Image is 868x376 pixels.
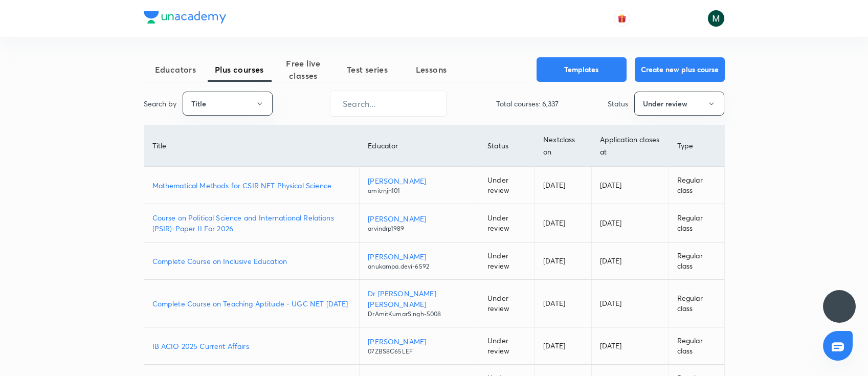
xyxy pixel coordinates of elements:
th: Status [479,125,535,167]
p: [PERSON_NAME] [368,213,471,224]
input: Search... [330,91,446,117]
a: Dr [PERSON_NAME] [PERSON_NAME]DrAmitKumarSingh-5008 [368,288,471,319]
span: Test series [336,63,399,76]
a: IB ACIO 2025 Current Affairs [152,341,351,351]
span: Plus courses [208,63,272,76]
a: [PERSON_NAME]anukampa.devi-6592 [368,251,471,271]
td: [DATE] [591,242,669,280]
p: 07ZBS8C65LEF [368,347,471,356]
p: [PERSON_NAME] [368,175,471,186]
button: Title [183,92,273,116]
p: DrAmitKumarSingh-5008 [368,309,471,319]
td: [DATE] [535,167,591,204]
td: [DATE] [535,204,591,242]
td: [DATE] [535,242,591,280]
p: [PERSON_NAME] [368,251,471,262]
a: Complete Course on Teaching Aptitude - UGC NET [DATE] [152,298,351,309]
a: Course on Political Science and International Relations (PSIR)-Paper II For 2026 [152,212,351,234]
img: Milind Shahare [707,10,725,27]
td: Under review [479,167,535,204]
a: [PERSON_NAME]arvindrp1989 [368,213,471,233]
td: Under review [479,242,535,280]
p: amitrnjn101 [368,186,471,195]
th: Title [144,125,360,167]
img: Company Logo [144,11,226,24]
a: Mathematical Methods for CSIR NET Physical Science [152,180,351,191]
button: Templates [537,57,627,82]
td: [DATE] [591,280,669,327]
a: [PERSON_NAME]amitrnjn101 [368,175,471,195]
th: Next class on [535,125,591,167]
td: [DATE] [591,167,669,204]
span: Free live classes [272,57,336,82]
button: Create new plus course [635,57,725,82]
td: [DATE] [591,204,669,242]
th: Application closes at [591,125,669,167]
td: [DATE] [535,280,591,327]
span: Educators [144,63,208,76]
td: [DATE] [535,327,591,365]
th: Type [669,125,724,167]
span: Lessons [399,63,463,76]
button: avatar [614,10,630,27]
a: Company Logo [144,11,226,26]
td: Regular class [669,204,724,242]
img: ttu [833,300,845,313]
td: Under review [479,204,535,242]
p: anukampa.devi-6592 [368,262,471,271]
img: avatar [617,14,627,23]
a: Complete Course on Inclusive Education [152,256,351,267]
td: Regular class [669,280,724,327]
th: Educator [360,125,479,167]
button: Under review [634,92,724,116]
td: Under review [479,280,535,327]
td: Regular class [669,242,724,280]
a: [PERSON_NAME]07ZBS8C65LEF [368,336,471,356]
td: Regular class [669,327,724,365]
p: Status [608,98,628,109]
td: Under review [479,327,535,365]
td: [DATE] [591,327,669,365]
p: [PERSON_NAME] [368,336,471,347]
td: Regular class [669,167,724,204]
p: arvindrp1989 [368,224,471,233]
p: Total courses: 6,337 [496,98,559,109]
p: Search by [144,98,176,109]
p: Dr [PERSON_NAME] [PERSON_NAME] [368,288,471,309]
